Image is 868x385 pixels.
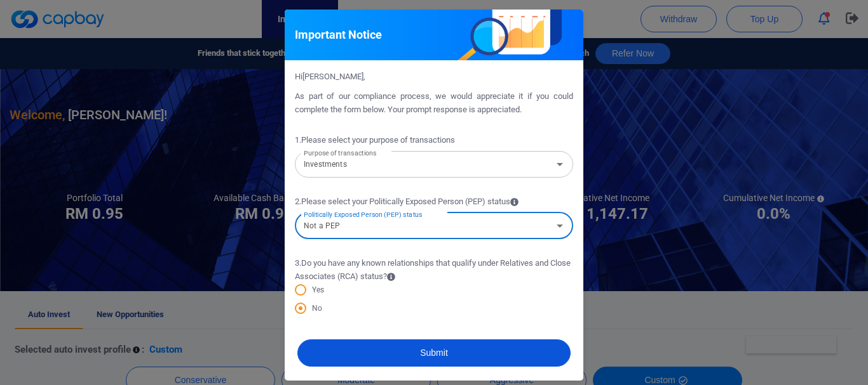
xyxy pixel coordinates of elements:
p: As part of our compliance process, we would appreciate it if you could complete the form below. Y... [295,90,573,117]
button: Open [551,155,569,173]
span: 1 . Please select your purpose of transactions [295,134,455,147]
p: Hi [PERSON_NAME] , [295,70,573,84]
span: Yes [306,284,324,296]
span: No [306,303,322,314]
label: Purpose of transactions [304,145,377,161]
span: 3 . Do you have any known relationships that qualify under Relatives and Close Associates (RCA) s... [295,257,573,284]
button: Open [551,217,569,235]
label: Politically Exposed Person (PEP) status [304,206,423,223]
h5: Important Notice [295,27,382,42]
button: Submit [297,339,571,367]
span: 2 . Please select your Politically Exposed Person (PEP) status [295,195,519,209]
